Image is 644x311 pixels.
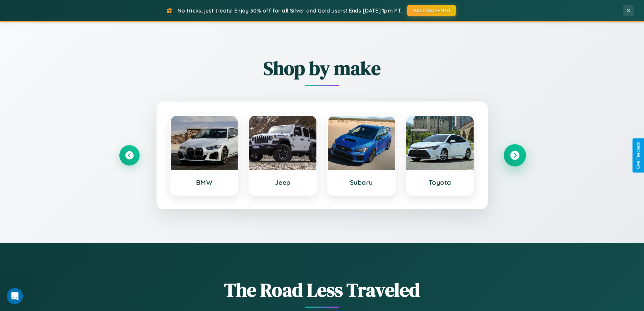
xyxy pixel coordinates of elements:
h1: The Road Less Traveled [119,277,525,303]
div: Give Feedback [636,142,641,169]
h3: Subaru [335,178,388,186]
h3: Toyota [413,178,467,186]
button: HALLOWEEN30 [407,5,456,16]
iframe: Intercom live chat [7,288,23,304]
h3: BMW [177,178,231,186]
span: No tricks, just treats! Enjoy 30% off for all Silver and Gold users! Ends [DATE] 1pm PT. [177,7,402,14]
h2: Shop by make [119,55,525,81]
h3: Jeep [256,178,310,186]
